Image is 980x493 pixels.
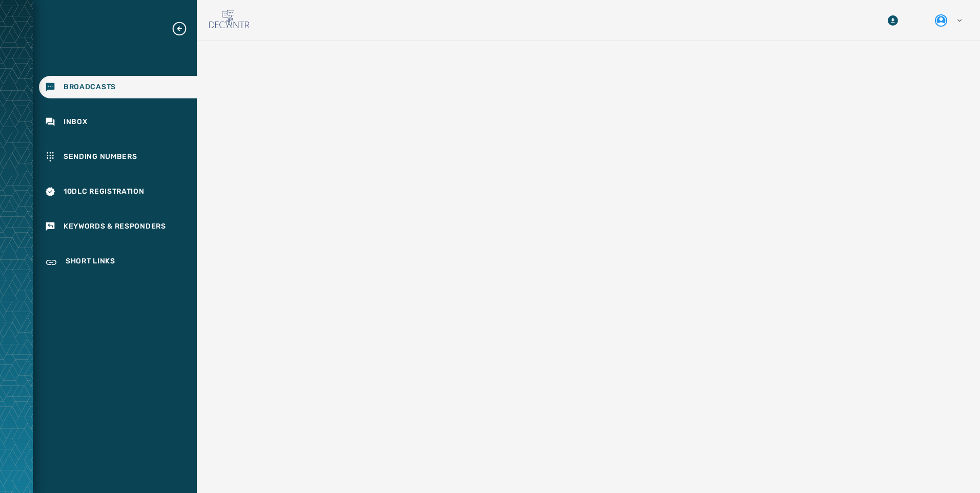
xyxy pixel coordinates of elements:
[64,117,88,127] span: Inbox
[64,82,116,92] span: Broadcasts
[884,11,902,30] button: Download Menu
[39,250,197,275] a: Navigate to Short Links
[39,111,197,133] a: Navigate to Inbox
[39,180,197,203] a: Navigate to 10DLC Registration
[39,76,197,98] a: Navigate to Broadcasts
[64,187,145,197] span: 10DLC Registration
[171,20,196,37] button: Expand sub nav menu
[66,256,115,269] span: Short Links
[39,146,197,168] a: Navigate to Sending Numbers
[39,215,197,238] a: Navigate to Keywords & Responders
[931,10,968,31] button: User settings
[64,221,166,232] span: Keywords & Responders
[64,152,137,162] span: Sending Numbers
